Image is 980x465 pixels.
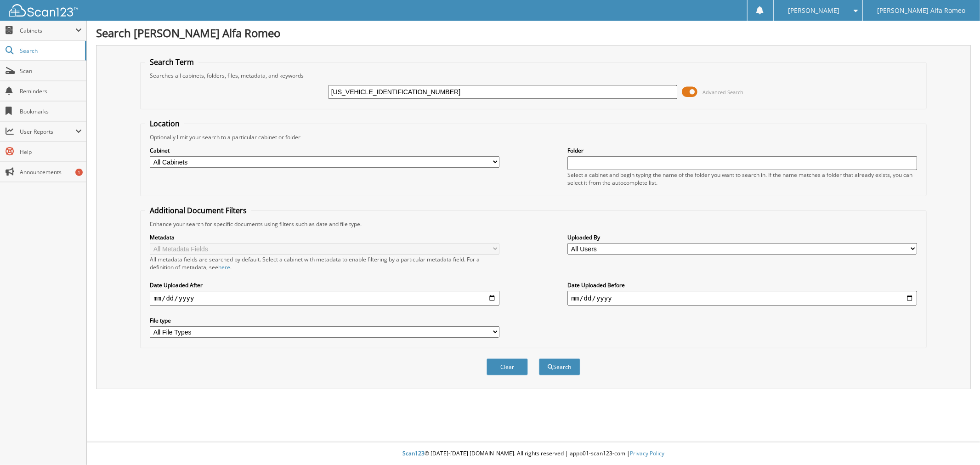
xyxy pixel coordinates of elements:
[150,233,499,241] label: Metadata
[567,291,917,306] input: end
[145,220,922,228] div: Enhance your search for specific documents using filters such as date and file type.
[539,358,580,375] button: Search
[702,89,743,96] span: Advanced Search
[20,27,75,34] span: Cabinets
[145,119,184,129] legend: Location
[96,25,971,40] h1: Search [PERSON_NAME] Alfa Romeo
[788,8,839,13] span: [PERSON_NAME]
[20,67,82,75] span: Scan
[20,168,82,176] span: Announcements
[150,255,499,271] div: All metadata fields are searched by default. Select a cabinet with metadata to enable filtering b...
[20,148,82,156] span: Help
[402,449,425,457] span: Scan123
[150,317,499,324] label: File type
[145,72,922,79] div: Searches all cabinets, folders, files, metadata, and keywords
[75,169,83,176] div: 1
[145,205,251,215] legend: Additional Document Filters
[145,133,922,141] div: Optionally limit your search to a particular cabinet or folder
[567,281,917,289] label: Date Uploaded Before
[145,57,198,67] legend: Search Term
[87,442,980,465] div: © [DATE]-[DATE] [DOMAIN_NAME]. All rights reserved | appb01-scan123-com |
[878,8,966,13] span: [PERSON_NAME] Alfa Romeo
[20,87,82,95] span: Reminders
[567,233,917,241] label: Uploaded By
[567,171,917,187] div: Select a cabinet and begin typing the name of the folder you want to search in. If the name match...
[9,4,78,17] img: scan123-logo-white.svg
[150,281,499,289] label: Date Uploaded After
[20,108,82,115] span: Bookmarks
[487,358,528,375] button: Clear
[150,147,499,154] label: Cabinet
[630,449,664,457] a: Privacy Policy
[218,263,230,271] a: here
[567,147,917,154] label: Folder
[150,291,499,306] input: start
[20,47,80,55] span: Search
[20,128,75,136] span: User Reports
